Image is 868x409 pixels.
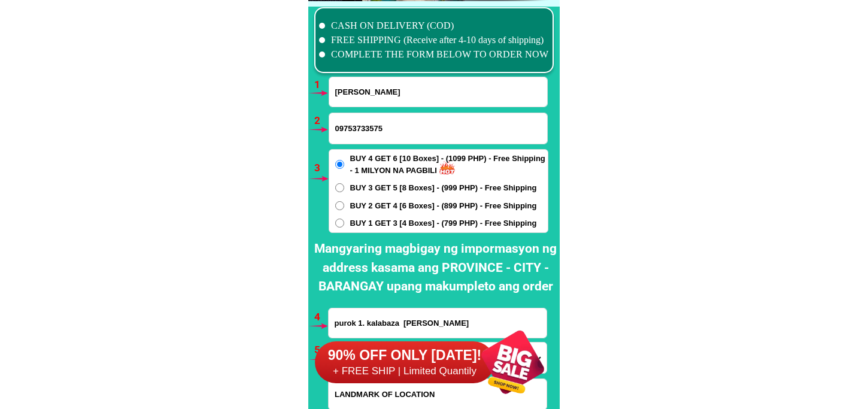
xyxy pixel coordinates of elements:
h6: 4 [314,310,328,325]
input: Input address [329,308,547,338]
h6: + FREE SHIP | Limited Quantily [315,365,494,378]
h6: 5 [314,343,328,358]
h6: 90% OFF ONLY [DATE]! [315,347,494,365]
h6: 1 [314,77,328,93]
span: BUY 1 GET 3 [4 Boxes] - (799 PHP) - Free Shipping [350,217,537,229]
input: BUY 1 GET 3 [4 Boxes] - (799 PHP) - Free Shipping [335,219,344,228]
li: CASH ON DELIVERY (COD) [319,19,549,33]
input: BUY 3 GET 5 [8 Boxes] - (999 PHP) - Free Shipping [335,183,344,192]
h6: 3 [314,160,328,176]
span: BUY 4 GET 6 [10 Boxes] - (1099 PHP) - Free Shipping - 1 MILYON NA PAGBILI [350,153,548,176]
span: BUY 2 GET 4 [6 Boxes] - (899 PHP) - Free Shipping [350,200,537,212]
li: COMPLETE THE FORM BELOW TO ORDER NOW [319,47,549,62]
h6: 2 [314,113,328,129]
h2: Mangyaring magbigay ng impormasyon ng address kasama ang PROVINCE - CITY - BARANGAY upang makumpl... [311,240,560,296]
span: BUY 3 GET 5 [8 Boxes] - (999 PHP) - Free Shipping [350,182,537,194]
input: BUY 2 GET 4 [6 Boxes] - (899 PHP) - Free Shipping [335,201,344,210]
input: BUY 4 GET 6 [10 Boxes] - (1099 PHP) - Free Shipping - 1 MILYON NA PAGBILI [335,160,344,169]
input: Input phone_number [329,113,547,144]
input: Input full_name [329,77,547,107]
li: FREE SHIPPING (Receive after 4-10 days of shipping) [319,33,549,47]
